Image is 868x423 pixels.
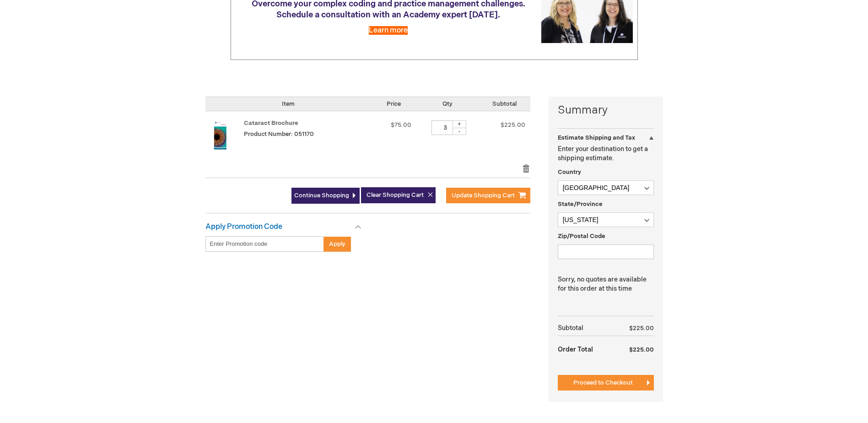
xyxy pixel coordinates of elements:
[369,26,408,35] a: Learn more
[558,275,654,293] p: Sorry, no quotes are available for this order at this time
[629,346,654,353] span: $225.00
[629,325,654,332] span: $225.00
[291,188,360,204] a: Continue Shopping
[452,192,515,199] span: Update Shopping Cart
[205,120,235,150] img: Cataract Brochure
[431,120,459,135] input: Qty
[558,103,654,118] strong: Summary
[453,128,466,135] div: -
[329,240,345,248] span: Apply
[323,236,351,252] button: Apply
[244,119,298,127] a: Cataract Brochure
[442,100,453,108] span: Qty
[558,233,605,240] span: Zip/Postal Code
[558,134,635,141] strong: Estimate Shipping and Tax
[205,222,282,231] strong: Apply Promotion Code
[446,188,530,203] button: Update Shopping Cart
[558,341,593,357] strong: Order Total
[558,201,603,208] span: State/Province
[205,120,244,155] a: Cataract Brochure
[387,100,401,108] span: Price
[391,121,411,129] span: $75.00
[282,100,295,108] span: Item
[367,191,424,199] span: Clear Shopping Cart
[558,375,654,390] button: Proceed to Checkout
[573,379,633,386] span: Proceed to Checkout
[558,321,612,336] th: Subtotal
[558,168,581,176] span: Country
[501,121,525,129] span: $225.00
[294,192,349,199] span: Continue Shopping
[453,120,466,128] div: +
[205,236,324,252] input: Enter Promotion code
[244,130,314,138] span: Product Number: 051170
[361,187,436,203] button: Clear Shopping Cart
[492,100,517,108] span: Subtotal
[558,145,654,163] p: Enter your destination to get a shipping estimate.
